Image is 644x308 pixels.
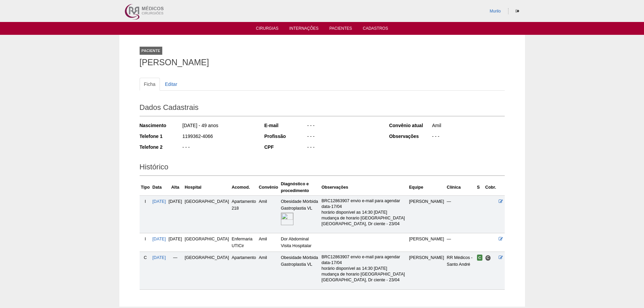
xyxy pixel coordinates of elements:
a: Internações [289,26,319,33]
th: Observações [320,179,408,196]
p: BRC12863907 envio e-mail para agendar data-17/04 horário disponível as 14:30 [DATE] mudança de ho... [321,254,406,283]
div: Nascimento [140,122,182,129]
td: [PERSON_NAME] [408,252,446,289]
td: Apartamento 218 [230,195,257,233]
td: — [446,195,476,233]
th: Hospital [183,179,230,196]
div: E-mail [264,122,307,129]
td: Dor Abdominal Visita Hospitalar [280,233,320,252]
td: [PERSON_NAME] [408,233,446,252]
p: BRC12863907 envio e-mail para agendar data-17/04 horário disponível as 14:30 [DATE] mudança de ho... [321,198,406,227]
td: Enfermaria UTICir [230,233,257,252]
th: Cobr. [484,179,497,196]
span: [DATE] [169,237,182,241]
a: [DATE] [152,237,166,241]
td: [GEOGRAPHIC_DATA] [183,233,230,252]
th: Diagnóstico e procedimento [280,179,320,196]
h2: Histórico [140,160,505,176]
td: [GEOGRAPHIC_DATA] [183,195,230,233]
a: Cirurgias [256,26,279,33]
div: I [141,236,150,242]
a: Editar [161,78,182,91]
div: 1199362-4066 [182,133,255,141]
a: [DATE] [152,199,166,204]
th: Acomod. [230,179,257,196]
div: C [141,254,150,261]
div: - - - [182,144,255,152]
td: Obesidade Mórbida Gastroplastia VL [280,195,320,233]
td: Amil [257,233,279,252]
th: Alta [167,179,184,196]
a: Murilo [490,9,501,14]
div: Telefone 2 [140,144,182,150]
th: Tipo [140,179,151,196]
div: Observações [389,133,431,140]
td: RR Médicos - Santo André [446,252,476,289]
h1: [PERSON_NAME] [140,58,505,67]
td: Amil [257,195,279,233]
th: Equipe [408,179,446,196]
th: S [476,179,484,196]
a: Cadastros [363,26,388,33]
div: Amil [431,122,505,131]
i: Sair [516,9,519,13]
td: [GEOGRAPHIC_DATA] [183,252,230,289]
h2: Dados Cadastrais [140,101,505,116]
th: Convênio [257,179,279,196]
a: Ficha [140,78,160,91]
td: Obesidade Mórbida Gastroplastia VL [280,252,320,289]
span: Consultório [485,255,491,261]
div: Convênio atual [389,122,431,129]
td: — [446,233,476,252]
div: Telefone 1 [140,133,182,140]
div: I [141,198,150,205]
span: [DATE] [169,199,182,204]
div: - - - [307,144,380,152]
div: - - - [431,133,505,141]
div: - - - [307,122,380,131]
div: Profissão [264,133,307,140]
td: Apartamento [230,252,257,289]
th: Data [151,179,167,196]
div: [DATE] - 49 anos [182,122,255,131]
a: [DATE] [152,255,166,260]
div: - - - [307,133,380,141]
td: — [167,252,184,289]
td: Amil [257,252,279,289]
a: Pacientes [329,26,352,33]
span: Confirmada [477,255,483,261]
div: Paciente [140,47,163,55]
td: [PERSON_NAME] [408,195,446,233]
th: Clínica [446,179,476,196]
div: CPF [264,144,307,150]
